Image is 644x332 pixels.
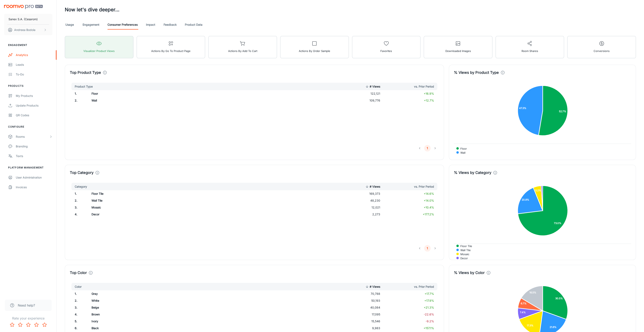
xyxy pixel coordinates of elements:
button: Rate 5 star [40,321,49,329]
button: Rate 1 star [8,321,16,329]
td: Black [88,325,254,332]
span: Need help? [18,303,35,308]
span: Decor [457,256,468,260]
td: 169,373 [328,190,383,197]
button: Rate 3 star [24,321,32,329]
td: Mosaic [88,204,254,211]
td: Floor [88,90,254,97]
button: page 1 [424,145,431,151]
span: Actions by Order Sample [299,48,330,54]
span: Floor Tile [457,244,472,248]
td: 70,788 [328,290,383,297]
div: To-do [16,72,52,77]
span: vs. Prior Period [409,184,434,189]
td: 3 . [70,304,88,311]
button: Actions by Go To Product Page [137,36,205,58]
a: Usage [65,20,75,30]
td: Gray [88,290,254,297]
h4: % Views by Product Type [454,70,499,75]
td: Decor [88,211,254,218]
nav: pagination navigation [416,145,439,151]
td: 48,230 [328,197,383,204]
nav: pagination navigation [416,245,439,252]
td: 5 . [70,318,88,325]
h3: Now let's dive deeper... [65,6,636,13]
td: 6 . [70,325,88,332]
td: 4 . [70,311,88,318]
span: +10.4% [424,206,434,209]
span: +14.6% [424,192,434,195]
button: Conversions [567,36,636,58]
td: 12,021 [328,204,383,211]
td: 2 . [70,97,88,104]
span: Product Type [75,84,98,89]
div: Branding [16,144,52,149]
a: Feedback [164,20,177,30]
td: 50,193 [328,297,383,304]
span: +14.0% [424,199,434,202]
p: Sanex S.A. (Cesarom) [9,17,38,21]
div: Update Products [16,103,52,108]
button: Actions by Add to Cart [208,36,277,58]
button: Downloaded Images [424,36,492,58]
td: Ivory [88,318,254,325]
span: vs. Prior Period [409,284,434,289]
img: Roomvo PRO Beta [4,5,43,9]
h4: % Views by Category [454,170,491,176]
h4: Top Category [70,170,94,176]
span: vs. Prior Period [409,84,434,89]
div: Texts [16,154,52,158]
td: Wall Tile [88,197,254,204]
button: Andreea Bodola [4,25,52,35]
td: 15,546 [328,318,383,325]
a: Impact [146,20,155,30]
div: Rooms [16,134,49,139]
button: Favorites [352,36,421,58]
span: +17.7% [425,292,434,295]
span: +177.2% [423,213,434,216]
span: -22.6% [424,313,434,316]
td: 2,273 [328,211,383,218]
span: # Views [364,184,380,189]
span: Color [75,284,87,289]
button: Rate 4 star [32,321,40,329]
td: 122,121 [328,90,383,97]
span: Favorites [380,48,392,54]
h4: % Views by Color [454,270,485,276]
button: Sanex S.A. (Cesarom) [4,14,52,24]
span: Room Shares [522,48,538,54]
span: Wall Tile [457,248,471,252]
span: # Views [364,84,380,89]
button: Actions by Order Sample [280,36,349,58]
td: 40,084 [328,304,383,311]
td: 1 . [70,90,88,97]
td: 9,983 [328,325,383,332]
td: Beige [88,304,254,311]
span: +157.1% [424,326,434,330]
span: Actions by Add to Cart [228,48,257,54]
div: My Products [16,94,52,98]
span: Mosaic [457,252,469,256]
h4: Top Color [70,270,87,276]
td: 1 . [70,190,88,197]
span: -9.2% [426,319,434,323]
button: Rate 2 star [16,321,24,329]
div: Leads [16,62,52,67]
span: Conversions [594,48,610,54]
a: Engagement [83,20,99,30]
td: 2 . [70,197,88,204]
span: +21.3% [424,306,434,309]
button: page 1 [424,245,431,252]
div: QR Codes [16,113,52,117]
div: Invoices [16,185,52,189]
td: 2 . [70,297,88,304]
td: 1 . [70,290,88,297]
a: Consumer Preferences [108,20,138,30]
td: 17,095 [328,311,383,318]
button: Visualizer Product Views [65,36,133,58]
td: Wall [88,97,254,104]
td: Floor Tile [88,190,254,197]
span: Downloaded Images [445,48,471,54]
h4: Top Product Type [70,70,101,75]
td: 4 . [70,211,88,218]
